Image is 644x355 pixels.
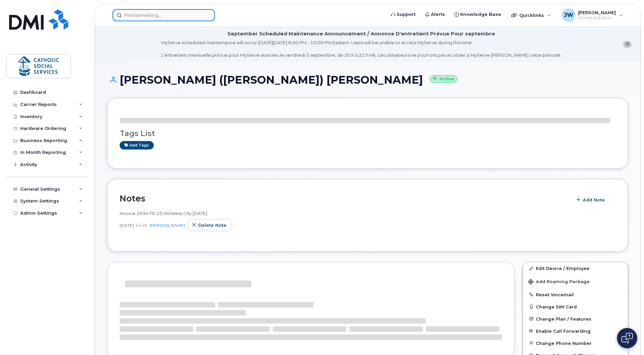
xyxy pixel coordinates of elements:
span: Enable Call Forwarding [536,328,591,333]
a: Edit Device / Employee [523,262,628,274]
h2: Notes [120,193,569,203]
button: Add Note [572,194,611,206]
span: Delete note [198,222,226,228]
span: Invoice 269470-10 Wireless City [DATE] [120,211,207,216]
button: Change Phone Number [523,337,628,349]
h1: [PERSON_NAME] ([PERSON_NAME]) [PERSON_NAME] [107,74,628,86]
small: Active [430,75,457,83]
button: Change Plan / Features [523,313,628,325]
button: Change SIM Card [523,301,628,313]
button: Add Roaming Package [523,274,628,288]
div: September Scheduled Maintenance Announcement / Annonce D'entretient Prévue Pour septembre [227,30,495,37]
a: Add tags [120,141,154,149]
span: Add Roaming Package [528,279,590,285]
a: [PERSON_NAME] [150,223,185,228]
span: Add Note [583,197,605,203]
span: [DATE] [120,222,134,228]
span: Change Plan / Features [536,316,591,321]
img: Open chat [621,333,633,344]
button: Delete note [188,219,232,231]
button: Enable Call Forwarding [523,325,628,337]
span: 15:49 [135,222,147,228]
button: close notification [623,41,631,48]
h3: Tags List [120,129,616,138]
div: MyServe scheduled maintenance will occur [DATE][DATE] 8:00 PM - 10:00 PM Eastern. Users will be u... [161,39,562,58]
button: Reset Voicemail [523,289,628,301]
